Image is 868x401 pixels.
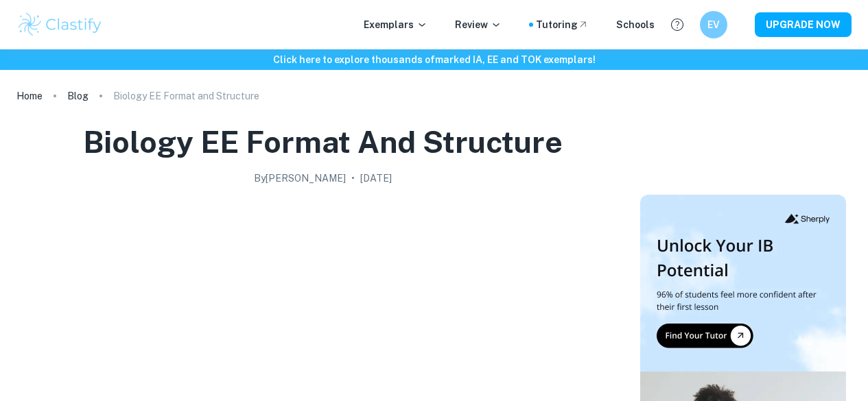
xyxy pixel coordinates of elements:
button: UPGRADE NOW [755,12,852,37]
h2: [DATE] [360,171,392,186]
img: Clastify logo [16,11,104,38]
a: Tutoring [536,17,589,32]
h6: EV [706,17,722,32]
a: Blog [67,86,89,106]
p: Biology EE Format and Structure [113,88,259,104]
a: Schools [616,17,655,32]
p: • [351,171,355,186]
h2: By [PERSON_NAME] [254,171,346,186]
a: Home [16,86,43,106]
h6: Click here to explore thousands of marked IA, EE and TOK exemplars ! [3,52,865,67]
p: Exemplars [364,17,427,32]
p: Review [455,17,502,32]
h1: Biology EE Format and Structure [83,122,563,162]
button: Help and Feedback [666,13,689,36]
button: EV [700,11,727,38]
